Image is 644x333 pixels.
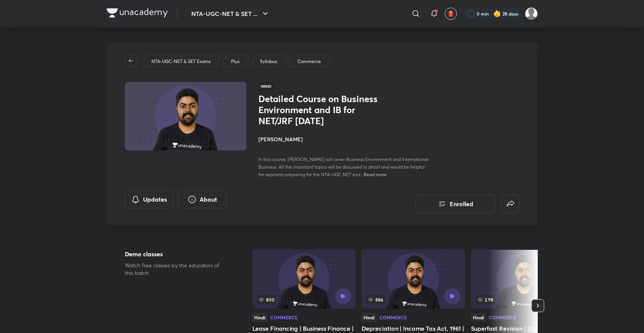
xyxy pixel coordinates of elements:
h4: [PERSON_NAME] [258,135,428,143]
a: NTA-UGC-NET & SET Exams [150,58,212,65]
button: false [501,195,520,213]
span: 2.9K [476,295,495,304]
img: Sakshi Nath [525,7,538,20]
a: Commerce [296,58,322,65]
button: About [178,190,227,208]
p: Watch free classes by the educators of this batch [125,262,228,277]
p: NTA-UGC-NET & SET Exams [151,58,211,65]
h5: Superfast Revision | [DATE] [471,324,574,333]
button: Enrolled [416,195,495,213]
img: Company Logo [107,8,168,17]
button: NTA-UGC-NET & SET ... [187,6,274,21]
button: avatar [445,8,457,20]
div: Hindi [252,313,267,322]
div: Hindi [362,313,376,322]
span: Hindi [258,82,274,90]
div: Commerce [270,315,298,320]
a: Syllabus [258,58,278,65]
p: Plus [231,58,239,65]
span: 886 [366,295,385,304]
div: Commerce [489,315,516,320]
p: Commerce [298,58,321,65]
span: In this course, [PERSON_NAME] will cover Business Environment and International Business. All the... [258,156,428,177]
div: Hindi [471,313,486,322]
h1: Detailed Course on Business Environment and IB for NET/JRF [DATE] [258,93,383,126]
button: Updates [125,190,173,208]
div: Commerce [379,315,407,320]
span: Read more [364,171,387,177]
a: Plus [230,58,241,65]
span: 800 [257,295,276,304]
img: streak [493,10,501,17]
h5: Demo classes [125,249,228,259]
a: Company Logo [107,8,168,19]
p: Syllabus [260,58,277,65]
img: Thumbnail [123,81,247,151]
img: avatar [447,10,454,17]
